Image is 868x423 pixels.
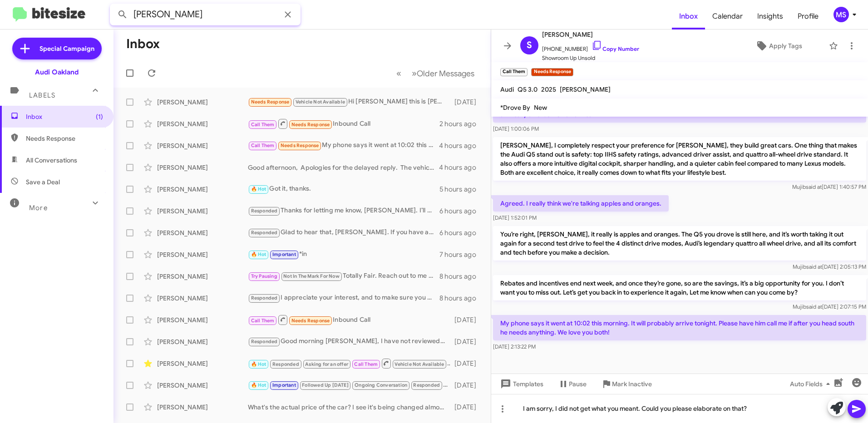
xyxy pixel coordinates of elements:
[251,339,278,344] span: Responded
[26,112,103,121] span: Inbox
[450,337,483,346] div: [DATE]
[806,183,822,190] span: said at
[251,122,275,128] span: Call Them
[251,295,278,301] span: Responded
[35,68,79,77] div: Audi Oakland
[391,64,480,83] nav: Page navigation example
[157,185,248,194] div: [PERSON_NAME]
[527,38,532,53] span: S
[272,251,296,257] span: Important
[826,7,858,22] button: MS
[26,156,77,165] span: All Conversations
[248,271,439,281] div: Totally Fair. Reach out to me whenever you know time is right for you :)
[790,3,826,30] a: Profile
[29,91,55,99] span: Labels
[560,85,611,93] span: [PERSON_NAME]
[592,45,639,52] a: Copy Number
[493,226,866,261] p: You’re right, [PERSON_NAME], it really is apples and oranges. The Q5 you drove is still here, and...
[493,137,866,181] p: [PERSON_NAME], I completely respect your preference for [PERSON_NAME], they build great cars. One...
[790,376,833,392] span: Auto Fields
[305,361,348,367] span: Asking for an offer
[157,381,248,390] div: [PERSON_NAME]
[248,184,439,194] div: Got it, thanks.
[534,103,547,112] span: New
[500,68,528,76] small: Call Them
[126,37,160,51] h1: Inbox
[248,163,439,172] div: Good afternoon, Apologies for the delayed reply. The vehicle is still in transit. We will notify ...
[413,382,440,388] span: Responded
[355,382,407,388] span: Ongoing Conversation
[157,207,248,216] div: [PERSON_NAME]
[251,186,266,192] span: 🔥 Hot
[498,376,543,392] span: Templates
[793,303,866,310] span: Mujib [DATE] 2:07:15 PM
[251,318,275,324] span: Call Them
[396,68,401,79] span: «
[542,54,639,63] span: Showroom Up Unsold
[157,315,248,325] div: [PERSON_NAME]
[248,227,439,238] div: Glad to hear that, [PERSON_NAME]. If you have any other questions or need help with anything, ple...
[248,403,450,412] div: What's the actual price of the car? I see it's being changed almost daily online
[439,272,483,281] div: 8 hours ago
[594,376,659,392] button: Mark Inactive
[157,119,248,128] div: [PERSON_NAME]
[439,228,483,237] div: 6 hours ago
[450,98,483,107] div: [DATE]
[493,195,669,211] p: Agreed. I really think we're talking apples and oranges.
[793,263,866,270] span: Mujib [DATE] 2:05:13 PM
[251,361,266,367] span: 🔥 Hot
[395,361,444,367] span: Vehicle Not Available
[248,358,450,369] div: Apologies for the inconvenience. But feel free to check our website, let us know if you see anyth...
[281,143,319,148] span: Needs Response
[110,4,301,25] input: Search
[157,163,248,172] div: [PERSON_NAME]
[750,3,790,30] span: Insights
[157,359,248,368] div: [PERSON_NAME]
[96,112,103,121] span: (1)
[493,343,536,350] span: [DATE] 2:13:22 PM
[551,376,594,392] button: Pause
[157,337,248,346] div: [PERSON_NAME]
[542,40,639,54] span: [PHONE_NUMBER]
[450,315,483,325] div: [DATE]
[251,251,266,257] span: 🔥 Hot
[283,273,340,279] span: Not In The Mark For Now
[769,38,802,54] span: Apply Tags
[272,382,296,388] span: Important
[157,228,248,237] div: [PERSON_NAME]
[296,99,345,105] span: Vehicle Not Available
[672,3,705,30] a: Inbox
[439,141,483,150] div: 4 hours ago
[248,380,450,390] div: No it in a few weeks no
[272,361,299,367] span: Responded
[251,230,278,236] span: Responded
[157,272,248,281] div: [PERSON_NAME]
[39,44,94,53] span: Special Campaign
[500,103,530,112] span: *Drove By
[29,204,48,212] span: More
[705,3,750,30] a: Calendar
[157,141,248,150] div: [PERSON_NAME]
[792,183,866,190] span: Mujib [DATE] 1:40:57 PM
[500,85,514,93] span: Audi
[491,394,868,423] div: I am sorry, I did not get what you meant. Could you please elaborate on that?
[439,163,483,172] div: 4 hours ago
[251,143,275,148] span: Call Them
[493,125,539,132] span: [DATE] 1:00:06 PM
[12,38,102,59] a: Special Campaign
[531,68,573,76] small: Needs Response
[493,315,866,340] p: My phone says it went at 10:02 this morning. It will probably arrive tonight. Please have him cal...
[806,263,822,270] span: said at
[248,293,439,303] div: I appreciate your interest, and to make sure you get the most accurate and fair offer on your Q3,...
[248,140,439,151] div: My phone says it went at 10:02 this morning. It will probably arrive tonight. Please have him cal...
[541,85,556,93] span: 2025
[251,208,278,214] span: Responded
[157,403,248,412] div: [PERSON_NAME]
[439,119,483,128] div: 2 hours ago
[391,64,407,83] button: Previous
[406,64,480,83] button: Next
[518,85,538,93] span: Q5 3.0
